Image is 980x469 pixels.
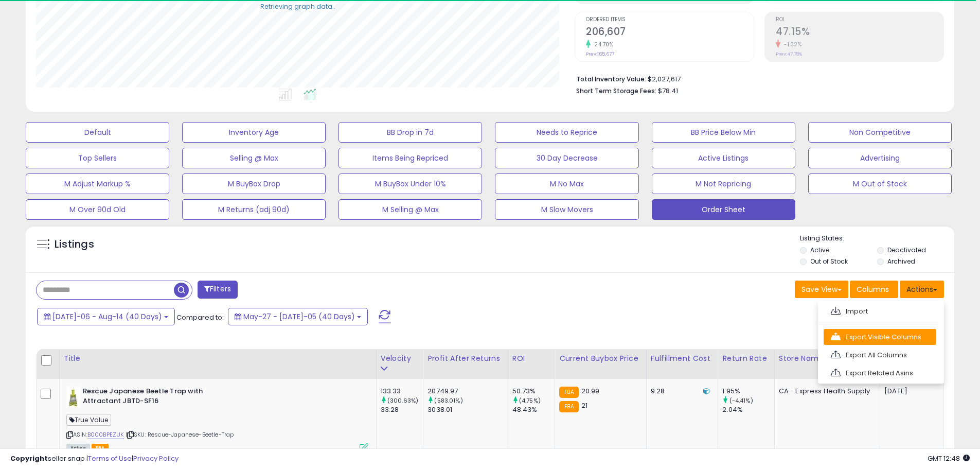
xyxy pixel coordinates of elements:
[824,329,936,345] a: Export Visible Columns
[381,387,423,396] div: 133.33
[810,246,829,254] label: Active
[722,405,774,414] div: 2.04%
[133,454,179,463] a: Privacy Policy
[776,51,802,57] small: Prev: 47.78%
[652,199,795,220] button: Order Sheet
[884,387,925,396] div: [DATE]
[182,199,326,220] button: M Returns (adj 90d)
[928,454,970,463] span: 2025-08-15 12:48 GMT
[434,396,462,405] small: (583.01%)
[66,414,112,426] span: True Value
[887,257,915,266] label: Archived
[591,41,613,48] small: 24.70%
[495,173,638,194] button: M No Max
[810,257,848,266] label: Out of Stock
[52,311,162,322] span: [DATE]-06 - Aug-14 (40 Days)
[338,148,482,168] button: Items Being Repriced
[83,387,208,408] b: Rescue Japanese Beetle Trap with Attractant JBTD-SF16
[381,353,419,364] div: Velocity
[10,454,48,463] strong: Copyright
[652,148,795,168] button: Active Listings
[586,51,614,57] small: Prev: 165,677
[559,353,642,364] div: Current Buybox Price
[37,308,175,325] button: [DATE]-06 - Aug-14 (40 Days)
[576,72,936,84] li: $2,027,617
[900,281,944,298] button: Actions
[260,2,335,11] div: Retrieving graph data..
[26,122,169,143] button: Default
[243,311,355,322] span: May-27 - [DATE]-05 (40 Days)
[887,246,926,254] label: Deactivated
[64,353,372,364] div: Title
[824,303,936,319] a: Import
[387,396,418,405] small: (300.63%)
[722,353,770,364] div: Return Rate
[779,353,876,364] div: Store Name
[338,199,482,220] button: M Selling @ Max
[651,387,710,396] div: 9.28
[55,237,94,252] h5: Listings
[795,281,848,298] button: Save View
[576,86,656,95] b: Short Term Storage Fees:
[338,122,482,143] button: BB Drop in 7d
[182,148,326,168] button: Selling @ Max
[658,86,678,96] span: $78.41
[512,353,551,364] div: ROI
[779,387,872,396] div: CA - Express Health Supply
[857,284,889,294] span: Columns
[576,75,646,83] b: Total Inventory Value:
[652,173,795,194] button: M Not Repricing
[88,454,132,463] a: Terms of Use
[808,148,952,168] button: Advertising
[495,122,638,143] button: Needs to Reprice
[381,405,423,414] div: 33.28
[182,173,326,194] button: M BuyBox Drop
[427,353,503,364] div: Profit After Returns
[824,365,936,381] a: Export Related Asins
[586,26,754,40] h2: 206,607
[559,387,578,398] small: FBA
[559,401,578,412] small: FBA
[228,308,368,325] button: May-27 - [DATE]-05 (40 Days)
[182,122,326,143] button: Inventory Age
[581,401,587,410] span: 21
[652,122,795,143] button: BB Price Below Min
[495,148,638,168] button: 30 Day Decrease
[26,148,169,168] button: Top Sellers
[776,26,943,40] h2: 47.15%
[722,387,774,396] div: 1.95%
[92,444,109,453] span: FBA
[512,387,555,396] div: 50.73%
[729,396,753,405] small: (-4.41%)
[495,199,638,220] button: M Slow Movers
[427,405,507,414] div: 3038.01
[126,430,234,439] span: | SKU: Rescue-Japanese-Beetle-Trap
[800,234,954,244] p: Listing States:
[66,387,80,407] img: 41AVC5Uq-1L._SL40_.jpg
[10,454,179,464] div: seller snap | |
[850,281,898,298] button: Columns
[427,387,507,396] div: 20749.97
[581,386,600,396] span: 20.99
[808,173,952,194] button: M Out of Stock
[776,17,943,23] span: ROI
[651,353,714,364] div: Fulfillment Cost
[512,405,555,414] div: 48.43%
[66,444,90,453] span: All listings currently available for purchase on Amazon
[338,173,482,194] button: M BuyBox Under 10%
[176,312,224,322] span: Compared to:
[824,347,936,363] a: Export All Columns
[198,281,238,299] button: Filters
[26,199,169,220] button: M Over 90d Old
[586,17,754,23] span: Ordered Items
[780,41,801,48] small: -1.32%
[87,430,124,439] a: B000BPEZUK
[519,396,541,405] small: (4.75%)
[26,173,169,194] button: M Adjust Markup %
[808,122,952,143] button: Non Competitive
